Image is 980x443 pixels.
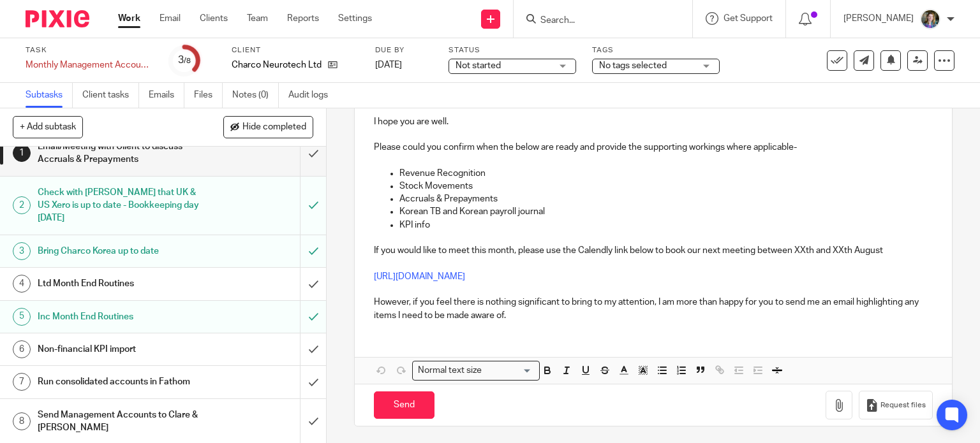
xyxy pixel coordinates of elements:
[412,361,540,381] div: Search for option
[38,183,204,228] h1: Check with [PERSON_NAME] that UK & US Xero is up to date - Bookkeeping day [DATE]
[338,12,372,25] a: Settings
[160,12,181,25] a: Email
[13,116,83,138] button: + Add subtask
[38,405,204,438] h1: Send Management Accounts to Clare & [PERSON_NAME]
[287,12,319,25] a: Reports
[880,400,926,410] span: Request files
[288,83,338,108] a: Audit logs
[38,340,204,359] h1: Non-financial KPI import
[200,12,228,25] a: Clients
[399,205,933,218] p: Korean TB and Korean payroll journal
[118,12,140,25] a: Work
[843,12,914,25] p: [PERSON_NAME]
[26,45,153,55] label: Task
[399,167,933,180] p: Revenue Recognition
[374,244,933,257] p: If you would like to meet this month, please use the Calendly link below to book our next meeting...
[374,391,434,419] input: Send
[374,296,933,322] p: However, if you feel there is nothing significant to bring to my attention, I am more than happy ...
[38,372,204,391] h1: Run consolidated accounts in Fathom
[13,373,31,391] div: 7
[592,45,720,55] label: Tags
[232,45,359,55] label: Client
[38,242,204,261] h1: Bring Charco Korea up to date
[242,122,306,133] span: Hide completed
[374,141,933,154] p: Please could you confirm when the below are ready and provide the supporting workings where appli...
[184,57,191,64] small: /8
[194,83,223,108] a: Files
[449,45,576,55] label: Status
[539,15,654,27] input: Search
[399,192,933,205] p: Accruals & Prepayments
[13,275,31,293] div: 4
[232,59,322,71] p: Charco Neurotech Ltd
[13,196,31,214] div: 2
[178,53,191,68] div: 3
[38,274,204,293] h1: Ltd Month End Routines
[920,9,940,29] img: 1530183611242%20(1).jpg
[13,144,31,162] div: 1
[374,115,933,128] p: I hope you are well.
[247,12,268,25] a: Team
[13,412,31,430] div: 8
[149,83,184,108] a: Emails
[375,45,433,55] label: Due by
[375,61,402,69] span: [DATE]
[399,219,933,231] p: KPI info
[38,137,204,170] h1: Email/Meeting with Client to discuss Accruals & Prepayments
[26,10,89,27] img: Pixie
[374,272,465,281] a: [URL][DOMAIN_NAME]
[486,364,532,377] input: Search for option
[38,307,204,326] h1: Inc Month End Routines
[724,14,773,23] span: Get Support
[13,340,31,358] div: 6
[26,59,153,71] div: Monthly Management Accounts - Charco Neurotech
[399,180,933,192] p: Stock Movements
[26,83,73,108] a: Subtasks
[13,308,31,326] div: 5
[223,116,313,138] button: Hide completed
[456,61,501,70] span: Not started
[859,391,933,419] button: Request files
[82,83,139,108] a: Client tasks
[415,364,485,377] span: Normal text size
[232,83,279,108] a: Notes (0)
[599,61,667,70] span: No tags selected
[13,242,31,260] div: 3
